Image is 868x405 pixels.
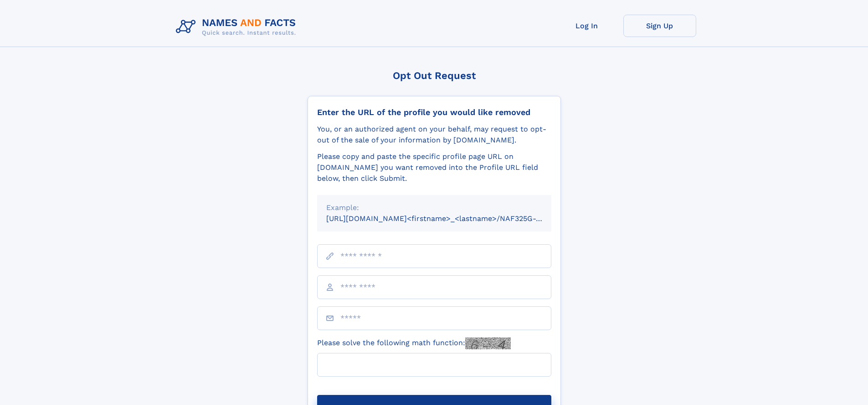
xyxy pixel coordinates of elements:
[172,15,303,39] img: Logo Names and Facts
[326,214,569,223] small: [URL][DOMAIN_NAME]<firstname>_<lastname>/NAF325G-xxxxxxxx
[623,15,696,37] a: Sign Up
[317,337,511,349] label: Please solve the following math function:
[326,202,542,213] div: Example:
[317,107,551,117] div: Enter the URL of the profile you would like removed
[317,151,551,184] div: Please copy and paste the specific profile page URL on [DOMAIN_NAME] you want removed into the Pr...
[317,124,551,146] div: You, or an authorized agent on your behalf, may request to opt-out of the sale of your informatio...
[550,15,623,37] a: Log In
[308,70,561,81] div: Opt Out Request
